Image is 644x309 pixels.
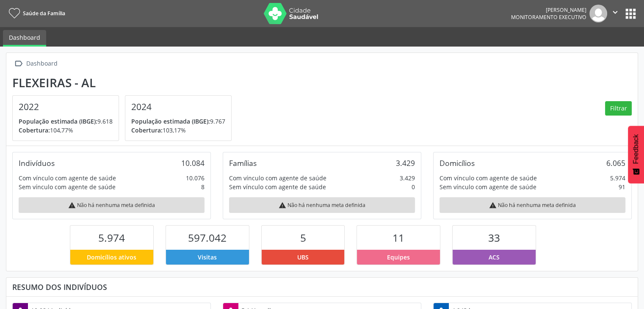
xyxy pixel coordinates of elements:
div: Sem vínculo com agente de saúde [19,182,116,191]
p: 9.767 [131,117,225,126]
div: 10.084 [181,158,205,168]
img: img [589,5,607,22]
span: 33 [488,231,500,245]
p: 104,77% [19,126,113,135]
div: 5.974 [610,174,625,182]
div: Com vínculo com agente de saúde [439,174,537,182]
div: Sem vínculo com agente de saúde [439,182,536,191]
div: Dashboard [25,58,59,70]
span: 5 [300,231,306,245]
p: 103,17% [131,126,225,135]
div: Domicílios [439,158,475,168]
div: [PERSON_NAME] [511,6,586,14]
i:  [12,58,25,70]
div: Flexeiras - AL [12,76,238,90]
span: 597.042 [188,231,227,245]
span: Feedback [632,134,640,164]
div: 6.065 [606,158,625,168]
div: 8 [201,182,205,191]
div: Resumo dos indivíduos [12,282,632,292]
div: Não há nenhuma meta definida [439,197,625,213]
div: Indivíduos [19,158,55,168]
span: 5.974 [98,231,125,245]
span: População estimada (IBGE): [131,117,210,125]
a: Saúde da Família [6,6,65,20]
button: Feedback - Mostrar pesquisa [628,126,644,183]
h4: 2022 [19,102,113,112]
p: 9.618 [19,117,113,126]
div: 3.429 [396,158,415,168]
div: 0 [412,182,415,191]
div: Com vínculo com agente de saúde [229,174,326,182]
button: apps [623,6,638,21]
div: Não há nenhuma meta definida [229,197,415,213]
div: Com vínculo com agente de saúde [19,174,116,182]
h4: 2024 [131,102,225,112]
span: UBS [297,253,309,262]
div: Não há nenhuma meta definida [19,197,205,213]
span: Domicílios ativos [87,253,136,262]
a: Dashboard [3,30,46,47]
div: Sem vínculo com agente de saúde [229,182,326,191]
button:  [607,5,623,22]
span: 11 [392,231,404,245]
span: Cobertura: [19,126,50,134]
span: Saúde da Família [23,10,65,17]
div: 3.429 [400,174,415,182]
span: Monitoramento Executivo [511,14,586,21]
i: warning [489,201,497,209]
div: Famílias [229,158,257,168]
button: Filtrar [605,101,632,116]
div: 10.076 [186,174,205,182]
span: População estimada (IBGE): [19,117,97,125]
span: Cobertura: [131,126,163,134]
span: ACS [489,253,500,262]
span: Visitas [198,253,217,262]
i: warning [279,201,286,209]
i: warning [68,201,76,209]
a:  Dashboard [12,58,59,70]
i:  [611,8,620,17]
div: 91 [619,182,625,191]
span: Equipes [387,253,410,262]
